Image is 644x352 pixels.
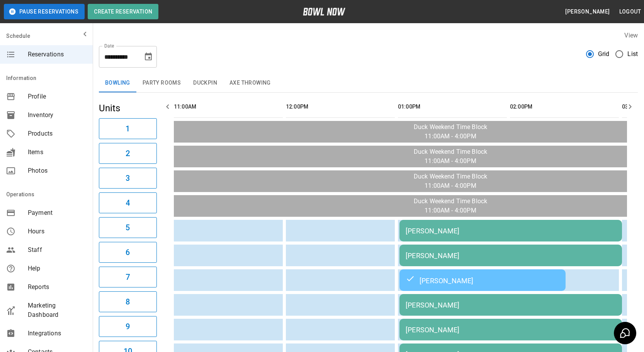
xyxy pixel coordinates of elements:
th: 01:00PM [398,96,507,118]
img: logo [303,8,345,15]
h6: 1 [126,122,130,135]
h6: 9 [126,320,130,333]
div: [PERSON_NAME] [406,326,616,334]
span: Hours [28,227,87,236]
button: 3 [99,168,157,189]
button: [PERSON_NAME] [562,5,613,19]
h6: 7 [126,271,130,283]
button: 9 [99,316,157,337]
span: Items [28,148,87,157]
span: Inventory [28,111,87,120]
th: 02:00PM [510,96,619,118]
button: Axe Throwing [223,74,277,92]
div: [PERSON_NAME] [406,275,559,285]
button: Choose date, selected date is Sep 14, 2025 [141,49,156,65]
span: Profile [28,92,87,101]
span: Products [28,129,87,138]
span: Photos [28,166,87,175]
span: Help [28,264,87,273]
span: Marketing Dashboard [28,301,87,320]
button: 1 [99,118,157,139]
button: Create Reservation [88,4,158,19]
span: Grid [598,49,610,59]
th: 12:00PM [286,96,395,118]
h6: 2 [126,147,130,160]
button: Duckpin [187,74,223,92]
h5: Units [99,102,157,114]
button: 5 [99,217,157,238]
h6: 6 [126,246,130,258]
span: Staff [28,245,87,255]
button: 8 [99,291,157,312]
th: 11:00AM [174,96,283,118]
span: List [627,49,638,59]
label: View [624,32,638,39]
div: [PERSON_NAME] [406,227,616,235]
span: Integrations [28,329,87,338]
button: Bowling [99,74,136,92]
div: [PERSON_NAME] [406,301,616,309]
div: inventory tabs [99,74,638,92]
h6: 4 [126,197,130,209]
button: 4 [99,192,157,213]
span: Reports [28,282,87,292]
div: [PERSON_NAME] [406,252,616,260]
button: Logout [616,5,644,19]
button: 2 [99,143,157,164]
h6: 5 [126,221,130,234]
span: Reservations [28,50,87,59]
button: 7 [99,267,157,287]
span: Payment [28,208,87,218]
h6: 3 [126,172,130,184]
button: 6 [99,242,157,263]
h6: 8 [126,296,130,308]
button: Party Rooms [136,74,187,92]
button: Pause Reservations [4,4,85,19]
